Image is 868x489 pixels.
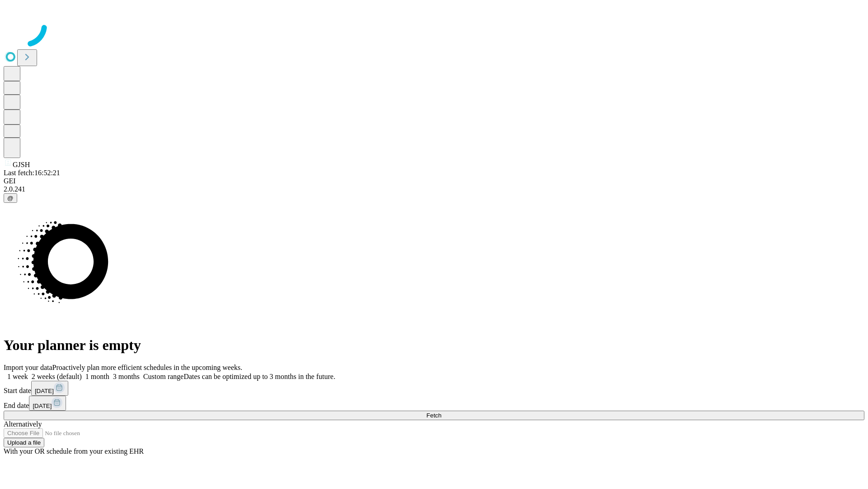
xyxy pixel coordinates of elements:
[52,364,242,371] span: Proactively plan more efficient schedules in the upcoming weeks.
[31,381,68,396] button: [DATE]
[7,373,28,380] span: 1 week
[4,364,52,371] span: Import your data
[4,193,17,203] button: @
[4,169,60,177] span: Last fetch: 16:52:21
[4,420,42,428] span: Alternatively
[4,185,864,193] div: 2.0.241
[4,381,864,396] div: Start date
[35,388,54,394] span: [DATE]
[4,438,44,447] button: Upload a file
[143,373,184,380] span: Custom range
[4,337,864,354] h1: Your planner is empty
[113,373,140,380] span: 3 months
[7,195,14,201] span: @
[33,403,52,409] span: [DATE]
[32,373,82,380] span: 2 weeks (default)
[4,177,864,185] div: GEI
[13,161,30,168] span: GJSH
[4,411,864,420] button: Fetch
[426,412,441,419] span: Fetch
[29,396,66,411] button: [DATE]
[85,373,109,380] span: 1 month
[184,373,335,380] span: Dates can be optimized up to 3 months in the future.
[4,396,864,411] div: End date
[4,447,144,455] span: With your OR schedule from your existing EHR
